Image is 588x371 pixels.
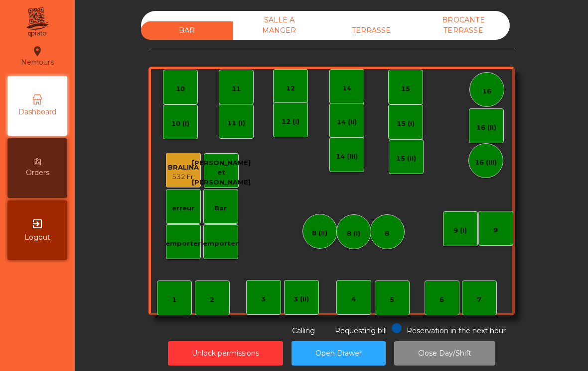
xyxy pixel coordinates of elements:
[396,154,416,164] div: 15 (II)
[493,225,498,235] div: 9
[171,119,189,129] div: 10 (I)
[337,117,357,127] div: 14 (II)
[168,341,283,366] button: Unlock permissions
[233,11,325,40] div: SALLE A MANGER
[227,118,245,128] div: 11 (I)
[18,107,56,117] span: Dashboard
[325,21,418,40] div: TERRASSE
[168,172,199,182] div: 532 Fr.
[477,295,481,305] div: 7
[397,119,415,129] div: 15 (I)
[335,326,387,335] span: Requesting bill
[168,163,199,173] div: BRALINA
[172,203,194,213] div: erreur
[342,84,351,93] div: 14
[418,11,510,40] div: BROCANTE TERRASSE
[172,295,176,305] div: 1
[24,232,50,243] span: Logout
[351,294,356,304] div: 4
[294,294,309,304] div: 3 (II)
[25,5,49,40] img: qpiato
[475,158,497,168] div: 16 (III)
[282,117,299,127] div: 12 (I)
[192,158,251,187] div: [PERSON_NAME] et [PERSON_NAME]
[390,295,394,305] div: 5
[394,341,495,366] button: Close Day/Shift
[401,84,410,94] div: 15
[210,295,214,305] div: 2
[312,228,327,238] div: 8 (II)
[476,123,496,133] div: 16 (II)
[21,44,54,69] div: Nemours
[336,152,358,162] div: 14 (III)
[26,168,49,178] span: Orders
[347,229,360,239] div: 8 (I)
[385,229,389,239] div: 8
[232,84,241,94] div: 11
[141,21,233,40] div: BAR
[176,84,185,94] div: 10
[292,326,315,335] span: Calling
[31,218,43,230] i: exit_to_app
[203,239,238,249] div: emporter
[440,295,444,305] div: 6
[261,294,266,304] div: 3
[214,203,227,213] div: Bar
[292,341,386,366] button: Open Drawer
[165,239,201,249] div: emporter
[482,87,491,96] div: 16
[453,226,467,236] div: 9 (I)
[286,84,295,93] div: 12
[31,45,43,57] i: location_on
[407,326,506,335] span: Reservation in the next hour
